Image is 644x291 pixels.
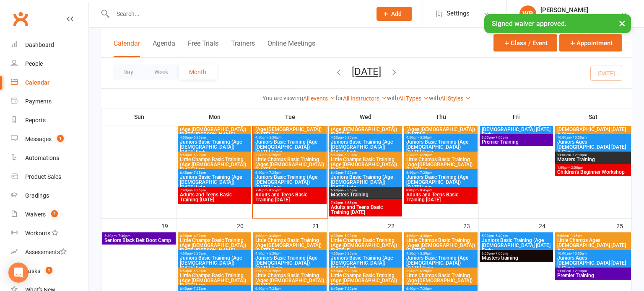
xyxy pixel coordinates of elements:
[484,14,631,33] div: Signed waiver approved.
[481,136,551,139] span: 6:00pm
[330,192,400,197] span: Masters Training
[255,287,325,291] span: 6:40pm
[179,153,249,157] span: 5:50pm
[255,157,325,172] span: Little Champs Basic Training (Ages [DEMOGRAPHIC_DATA]) [DATE] La...
[255,252,325,255] span: 4:50pm
[192,252,206,255] span: - 5:30pm
[493,34,557,52] button: Class / Event
[494,234,508,238] span: - 5:40pm
[192,188,206,192] span: - 8:25pm
[11,54,88,73] a: People
[571,153,587,157] span: - 12:30pm
[440,95,471,102] a: All Styles
[237,219,252,232] div: 20
[557,136,629,139] span: 10:00am
[330,139,400,155] span: Juniors Basic Training (Age [DEMOGRAPHIC_DATA]) [DATE] Early
[343,171,357,175] span: - 7:20pm
[406,287,476,291] span: 6:40pm
[494,252,508,255] span: - 7:00pm
[406,122,476,137] span: Little Champs Basic Training (Ages [DEMOGRAPHIC_DATA]) [DATE] E...
[179,64,217,80] button: Month
[192,171,206,175] span: - 7:25pm
[330,255,400,270] span: Juniors Basic Training (Age [DEMOGRAPHIC_DATA]) [DATE] Early
[557,170,629,175] span: Children's Beginner Workshop
[571,136,587,139] span: - 10:55am
[255,188,325,192] span: 7:40pm
[481,252,551,255] span: 6:00pm
[539,219,554,232] div: 24
[255,175,325,190] span: Juniors Basic Training (Age [DEMOGRAPHIC_DATA]) [DATE] Late
[11,92,88,111] a: Payments
[330,136,400,139] span: 4:50pm
[330,205,400,215] span: Adults and Teens Basic Training [DATE]
[481,255,551,260] span: Masters training
[11,111,88,130] a: Reports
[557,157,629,162] span: Masters Training
[11,149,88,167] a: Automations
[343,95,387,102] a: All Instructors
[330,171,400,175] span: 6:40pm
[101,108,177,126] th: Sun
[25,41,54,48] div: Dashboard
[406,234,476,238] span: 4:00pm
[481,122,551,137] span: Juniors Basic Training (Age [DEMOGRAPHIC_DATA] [DATE] Early
[557,252,629,255] span: 10:00am
[11,224,88,243] a: Workouts
[262,95,303,101] strong: You are viewing
[192,136,206,139] span: - 5:30pm
[418,234,432,238] span: - 4:30pm
[479,108,554,126] th: Fri
[179,234,249,238] span: 4:00pm
[255,139,325,155] span: Juniors Basic Training (Age [DEMOGRAPHIC_DATA]) [DATE] Early
[406,157,476,172] span: Little Champs Basic Training (Age [DEMOGRAPHIC_DATA]) [DATE] La...
[406,192,476,202] span: Adults and Teens Basic Training [DATE]
[391,10,402,17] span: Add
[25,211,46,218] div: Waivers
[255,171,325,175] span: 6:40pm
[144,64,179,80] button: Week
[179,238,249,253] span: Little Champs Basic Training (Age [DEMOGRAPHIC_DATA]) [DATE] [PERSON_NAME]...
[540,6,621,14] div: [PERSON_NAME]
[540,14,621,21] div: Premier Martial Arts Harrogate
[192,269,206,273] span: - 6:20pm
[616,219,631,232] div: 25
[25,268,40,274] div: Tasks
[335,95,343,101] strong: for
[255,136,325,139] span: 4:50pm
[343,269,357,273] span: - 6:20pm
[25,117,46,124] div: Reports
[179,136,249,139] span: 4:50pm
[255,273,325,288] span: Little Champs Basic Training (Ages [DEMOGRAPHIC_DATA]) [DATE] La...
[267,252,281,255] span: - 5:30pm
[179,252,249,255] span: 4:50pm
[113,64,144,80] button: Day
[312,219,327,232] div: 21
[267,136,281,139] span: - 5:30pm
[267,234,281,238] span: - 4:30pm
[406,171,476,175] span: 6:40pm
[569,234,582,238] span: - 9:45am
[557,166,629,170] span: 1:00pm
[11,205,88,224] a: Waivers 2
[267,188,281,192] span: - 8:55pm
[57,135,64,142] span: 1
[179,192,249,202] span: Adults and Teens Basic Training [DATE]
[25,60,43,67] div: People
[179,188,249,192] span: 7:40pm
[398,95,429,102] a: All Types
[11,262,88,281] a: Tasks 1
[25,136,52,142] div: Messages
[110,8,366,20] input: Search...
[406,252,476,255] span: 4:50pm
[481,139,551,144] span: Premier Training
[267,287,281,291] span: - 7:25pm
[406,255,476,270] span: Juniors Basic Training (Age [DEMOGRAPHIC_DATA]) [DATE] Early
[330,175,400,190] span: Juniors Basic Training (Age [DEMOGRAPHIC_DATA]) [DATE] Late
[569,166,583,170] span: - 2:00pm
[192,287,206,291] span: - 7:25pm
[406,136,476,139] span: 4:50pm
[330,188,400,192] span: 6:40pm
[255,153,325,157] span: 5:50pm
[8,263,29,283] div: Open Intercom Messenger
[330,201,400,205] span: 7:40pm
